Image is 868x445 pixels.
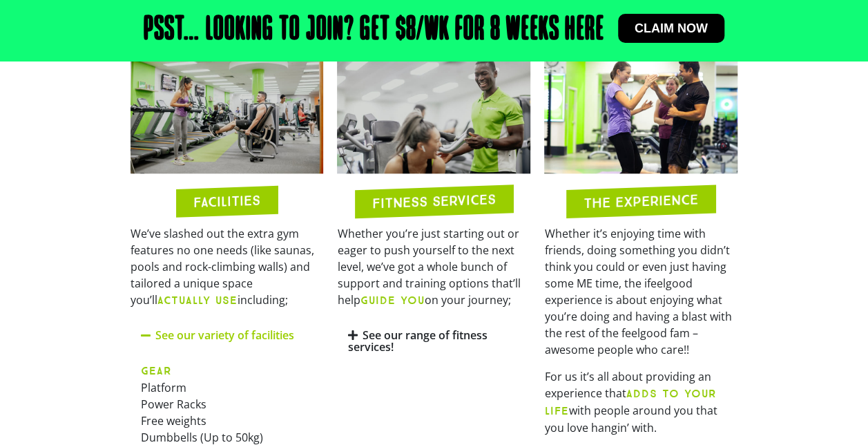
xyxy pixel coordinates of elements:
[144,14,604,47] h2: Psst… Looking to join? Get $8/wk for 8 weeks here
[337,319,530,363] div: See our range of fitness services!
[544,225,737,358] p: Whether it’s enjoying time with friends, doing something you didn’t think you could or even just ...
[155,328,294,343] a: See our variety of facilities
[544,387,716,417] b: ADDS TO YOUR LIFE
[193,193,260,209] h2: FACILITIES
[131,319,324,352] div: See our variety of facilities
[131,225,324,309] p: We’ve slashed out the extra gym features no one needs (like saunas, pools and rock-climbing walls...
[584,193,698,211] h2: THE EXPERIENCE
[618,14,724,43] a: Claim now
[635,22,708,35] span: Claim now
[141,364,172,377] strong: GEAR
[337,225,530,309] p: Whether you’re just starting out or eager to push yourself to the next level, we’ve got a whole b...
[360,294,424,307] b: GUIDE YOU
[372,192,496,210] h2: FITNESS SERVICES
[347,328,487,354] a: See our range of fitness services!
[544,368,737,436] p: For us it’s all about providing an experience that with people around you that you love hangin’ w...
[157,294,238,307] b: ACTUALLY USE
